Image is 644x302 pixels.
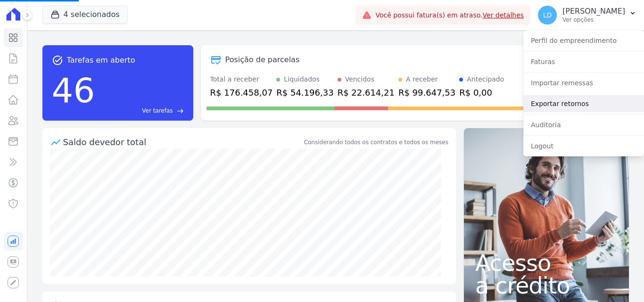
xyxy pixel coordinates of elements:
[523,138,644,155] a: Logout
[225,54,300,65] div: Posição de parcelas
[52,66,95,115] div: 46
[475,274,618,297] span: a crédito
[459,86,504,99] div: R$ 0,00
[562,7,625,16] p: [PERSON_NAME]
[530,2,644,28] button: LD [PERSON_NAME] Ver opções
[523,32,644,49] a: Perfil do empreendimento
[338,86,395,99] div: R$ 22.614,21
[523,53,644,70] a: Faturas
[99,106,183,115] a: Ver tarefas east
[467,74,504,84] div: Antecipado
[475,252,618,274] span: Acesso
[142,106,173,115] span: Ver tarefas
[345,74,374,84] div: Vencidos
[284,74,320,84] div: Liquidados
[177,107,184,114] span: east
[375,10,524,20] span: Você possui fatura(s) em atraso.
[523,95,644,112] a: Exportar retornos
[210,74,273,84] div: Total a receber
[304,138,448,147] div: Considerando todos os contratos e todos os meses
[67,55,135,66] span: Tarefas em aberto
[276,86,333,99] div: R$ 54.196,33
[42,6,128,24] button: 4 selecionados
[523,116,644,133] a: Auditoria
[523,74,644,91] a: Importar remessas
[543,12,552,18] span: LD
[483,11,524,19] a: Ver detalhes
[63,136,302,148] div: Saldo devedor total
[562,16,625,24] p: Ver opções
[52,55,63,66] span: task_alt
[210,86,273,99] div: R$ 176.458,07
[398,86,455,99] div: R$ 99.647,53
[406,74,438,84] div: A receber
